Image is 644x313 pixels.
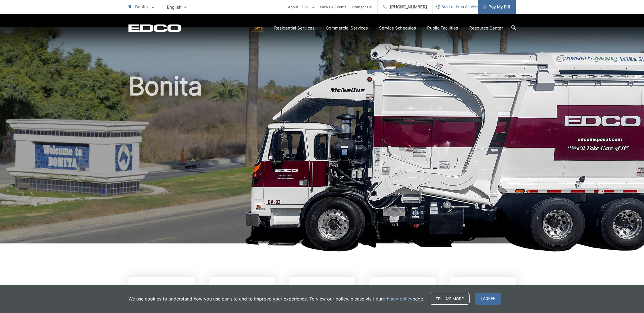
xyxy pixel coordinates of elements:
[483,4,510,10] span: Pay My Bill
[135,4,148,9] span: Bonita
[163,2,191,12] span: English
[475,293,501,305] span: I agree
[288,4,315,10] a: About EDCO
[251,25,263,31] a: Home
[430,293,470,305] a: Tell me more
[326,25,368,31] a: Commercial Services
[320,4,347,10] a: News & Events
[469,25,503,31] a: Resource Center
[383,295,412,302] a: privacy policy
[427,25,458,31] a: Public Facilities
[379,25,416,31] a: Service Schedules
[128,24,181,32] a: EDCD logo. Return to the homepage.
[274,25,315,31] a: Residential Services
[128,295,424,302] p: We use cookies to understand how you use our site and to improve your experience. To view our pol...
[128,72,516,248] h1: Bonita
[352,4,372,10] a: Contact Us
